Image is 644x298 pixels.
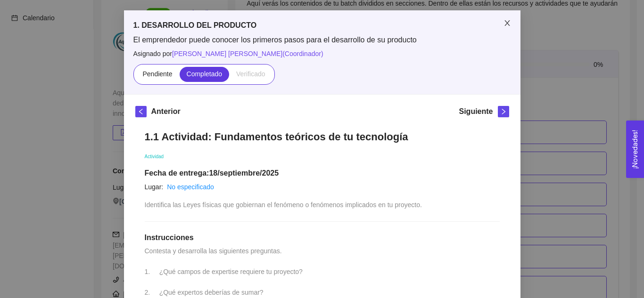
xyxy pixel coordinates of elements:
h5: Anterior [151,106,181,117]
span: Identifica las Leyes físicas que gobiernan el fenómeno o fenómenos implicados en tu proyecto. [145,201,422,209]
span: Actividad [145,154,164,159]
span: Completado [187,70,223,78]
span: right [498,108,509,115]
span: El emprendedor puede conocer los primeros pasos para el desarrollo de su producto [133,35,511,45]
button: Open Feedback Widget [626,121,644,178]
h1: Fecha de entrega: 18/septiembre/2025 [145,169,500,178]
a: No especificado [167,183,214,191]
span: Asignado por [133,48,511,59]
button: Close [494,10,520,37]
h1: 1.1 Actividad: Fundamentos teóricos de tu tecnología [145,130,500,143]
span: close [504,19,511,27]
button: left [135,106,147,117]
button: right [498,106,509,117]
span: left [136,108,146,115]
span: Verificado [236,70,265,78]
span: [PERSON_NAME] [PERSON_NAME] ( Coordinador ) [172,50,323,57]
span: Pendiente [142,70,172,78]
h5: Siguiente [459,106,493,117]
h1: Instrucciones [145,233,500,242]
article: Lugar: [145,182,164,192]
h5: 1. DESARROLLO DEL PRODUCTO [133,20,511,31]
